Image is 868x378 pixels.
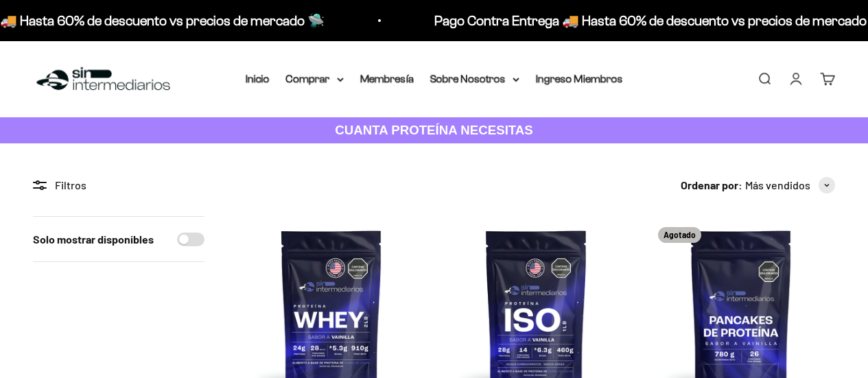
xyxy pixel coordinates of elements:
div: Filtros [33,176,204,194]
a: Membresía [360,73,414,84]
summary: Sobre Nosotros [430,70,519,88]
label: Solo mostrar disponibles [33,231,154,248]
a: Inicio [246,73,270,84]
a: Ingreso Miembros [536,73,623,84]
summary: Comprar [286,70,344,88]
button: Más vendidos [745,176,835,194]
strong: CUANTA PROTEÍNA NECESITAS [335,123,533,137]
span: Ordenar por: [681,176,742,194]
span: Más vendidos [745,176,810,194]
